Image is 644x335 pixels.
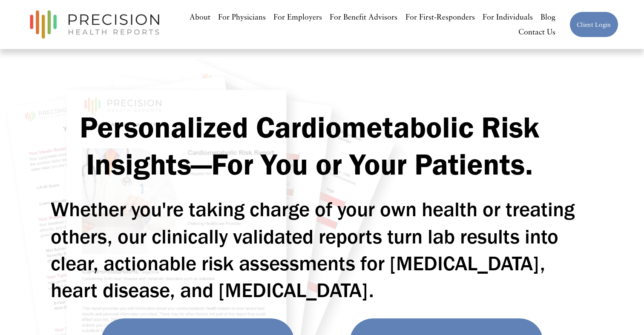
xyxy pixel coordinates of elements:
[80,109,547,182] strong: Personalized Cardiometabolic Risk Insights—For You or Your Patients.
[26,6,164,43] img: Precision Health Reports
[51,196,593,304] h2: Whether you're taking charge of your own health or treating others, our clinically validated repo...
[190,9,210,25] a: About
[518,25,555,40] a: Contact Us
[273,9,322,25] a: For Employers
[218,9,266,25] a: For Physicians
[483,9,533,25] a: For Individuals
[540,9,555,25] a: Blog
[405,9,475,25] a: For First-Responders
[569,11,618,37] a: Client Login
[330,9,397,25] a: For Benefit Advisors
